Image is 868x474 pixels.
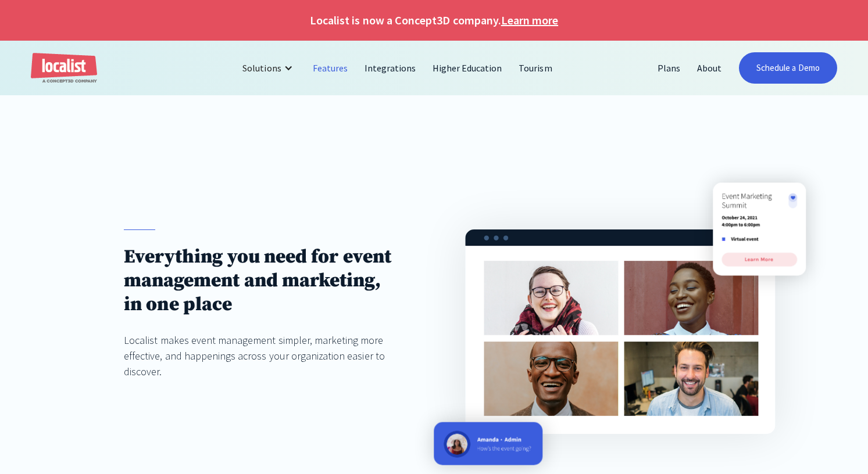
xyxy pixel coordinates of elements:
a: About [689,54,730,82]
a: Plans [649,54,689,82]
div: Solutions [234,54,304,82]
div: Localist makes event management simpler, marketing more effective, and happenings across your org... [124,332,403,379]
a: home [31,53,97,84]
a: Learn more [501,12,558,29]
a: Schedule a Demo [739,52,837,84]
a: Integrations [356,54,424,82]
h1: Everything you need for event management and marketing, in one place [124,245,403,317]
div: Solutions [242,61,281,75]
a: Higher Education [424,54,511,82]
a: Tourism [510,54,560,82]
a: Features [305,54,356,82]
